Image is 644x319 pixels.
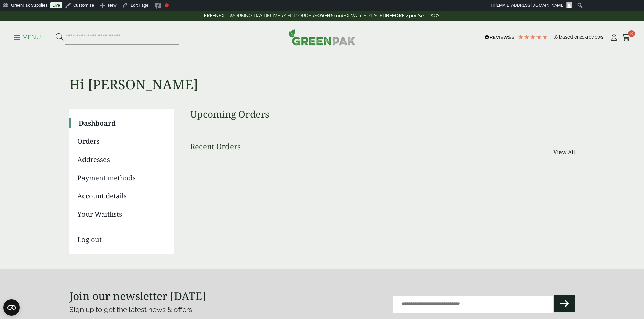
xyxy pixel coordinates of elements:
[14,33,41,42] p: Menu
[485,35,514,40] img: REVIEWS.io
[587,34,603,40] span: reviews
[77,155,165,165] a: Addresses
[628,30,635,37] span: 3
[79,118,165,128] a: Dashboard
[69,289,206,303] strong: Join our newsletter [DATE]
[69,55,575,92] h1: Hi [PERSON_NAME]
[551,34,559,40] span: 4.8
[3,299,20,316] button: Open CMP widget
[610,34,618,41] i: My Account
[622,34,630,41] i: Cart
[190,109,575,120] h3: Upcoming Orders
[622,32,630,43] a: 3
[69,304,297,315] p: Sign up to get the latest news & offers
[518,34,548,40] div: 4.79 Stars
[204,13,215,18] strong: FREE
[580,34,587,40] span: 215
[77,191,165,201] a: Account details
[317,13,342,18] strong: OVER £100
[559,34,580,40] span: Based on
[50,2,62,8] a: Live
[77,209,165,219] a: Your Waitlists
[496,3,564,8] span: [EMAIL_ADDRESS][DOMAIN_NAME]
[386,13,416,18] strong: BEFORE 2 pm
[289,29,356,45] img: GreenPak Supplies
[165,3,169,7] div: Focus keyphrase not set
[77,173,165,183] a: Payment methods
[418,13,440,18] a: See T&C's
[77,136,165,147] a: Orders
[77,228,165,245] a: Log out
[553,148,575,156] a: View All
[190,142,241,151] h3: Recent Orders
[14,33,41,40] a: Menu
